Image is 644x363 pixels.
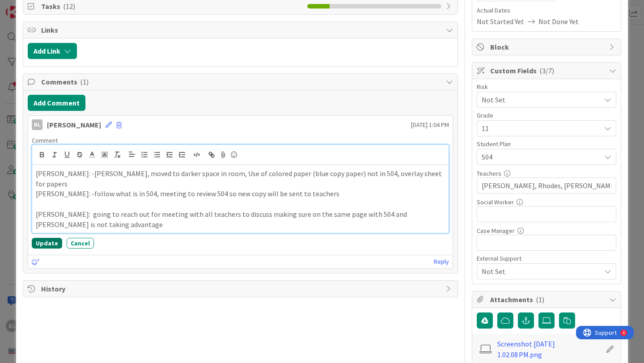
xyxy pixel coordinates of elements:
[32,136,58,144] span: Comment
[41,25,441,35] span: Links
[36,169,445,189] p: [PERSON_NAME]: -[PERSON_NAME], moved to darker space in room, Use of colored paper (blue copy pap...
[41,76,441,87] span: Comments
[477,141,616,147] div: Student Plan
[482,152,601,162] span: 504
[536,295,544,304] span: ( 1 )
[63,2,75,11] span: ( 12 )
[477,84,616,90] div: Risk
[490,294,605,305] span: Attachments
[490,42,605,52] span: Block
[482,122,596,135] span: 11
[477,6,616,15] span: Actual Dates
[41,1,303,12] span: Tasks
[47,119,101,130] div: [PERSON_NAME]
[477,169,501,177] label: Teachers
[477,255,616,262] div: External Support
[477,198,514,206] label: Social Worker
[538,16,579,27] span: Not Done Yet
[482,266,601,277] span: Not Set
[482,93,596,106] span: Not Set
[41,283,441,294] span: History
[36,189,445,199] p: [PERSON_NAME]: -follow what is in 504, meeting to review 504 so new copy will be sent to teachers
[539,66,554,75] span: ( 3/7 )
[490,65,605,76] span: Custom Fields
[36,209,445,229] p: [PERSON_NAME]: going to reach out for meeting with all teachers to discuss making sure on the sam...
[67,238,94,249] button: Cancel
[28,43,77,59] button: Add Link
[32,119,42,130] div: BL
[19,1,41,12] span: Support
[477,112,616,118] div: Grade
[477,16,524,27] span: Not Started Yet
[411,120,449,130] span: [DATE] 1:04 PM
[32,238,62,249] button: Update
[477,227,515,235] label: Case Manager
[497,338,601,360] a: Screenshot [DATE] 1.02.08 PM.png
[28,95,85,111] button: Add Comment
[434,256,449,267] a: Reply
[47,4,49,11] div: 4
[80,77,89,86] span: ( 1 )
